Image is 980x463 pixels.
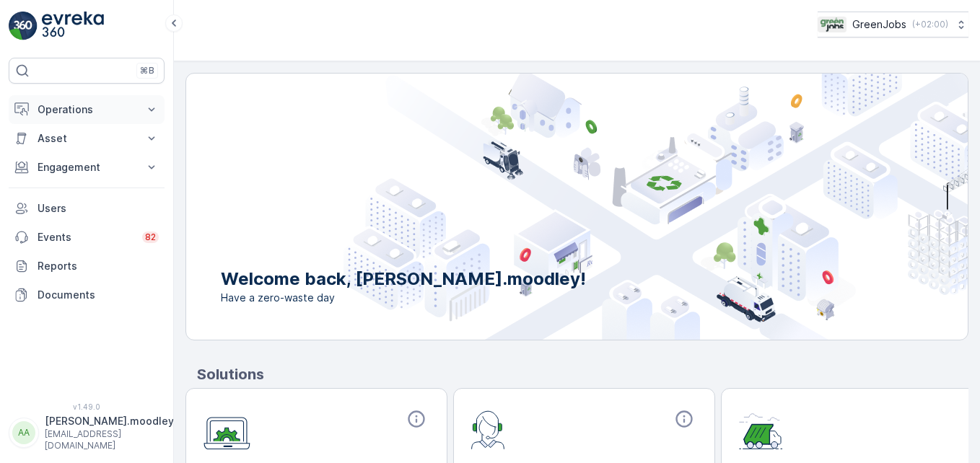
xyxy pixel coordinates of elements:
[9,124,165,153] button: Asset
[9,414,165,451] button: AA[PERSON_NAME].moodley[EMAIL_ADDRESS][DOMAIN_NAME]
[145,231,156,243] p: 82
[739,409,783,449] img: module-icon
[818,12,968,38] button: GreenJobs(+02:00)
[9,95,165,124] button: Operations
[140,65,154,76] p: ⌘B
[197,363,968,385] p: Solutions
[221,291,586,305] span: Have a zero-waste day
[9,223,165,252] a: Events82
[204,409,250,450] img: module-icon
[45,414,174,428] p: [PERSON_NAME].moodley
[818,17,846,32] img: Green_Jobs_Logo.png
[9,252,165,281] a: Reports
[471,409,505,449] img: module-icon
[38,230,134,244] p: Events
[912,19,948,30] p: ( +02:00 )
[9,194,165,223] a: Users
[9,402,165,411] span: v 1.49.0
[42,12,104,40] img: logo_light-DOdMpM7g.png
[9,12,38,40] img: logo
[38,201,159,216] p: Users
[45,428,174,451] p: [EMAIL_ADDRESS][DOMAIN_NAME]
[9,281,165,309] a: Documents
[38,102,136,117] p: Operations
[12,421,35,444] div: AA
[9,153,165,182] button: Engagement
[38,259,159,273] p: Reports
[852,17,906,32] p: GreenJobs
[221,268,586,291] p: Welcome back, [PERSON_NAME].moodley!
[38,288,159,302] p: Documents
[38,160,136,175] p: Engagement
[344,74,968,340] img: city illustration
[38,131,136,146] p: Asset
